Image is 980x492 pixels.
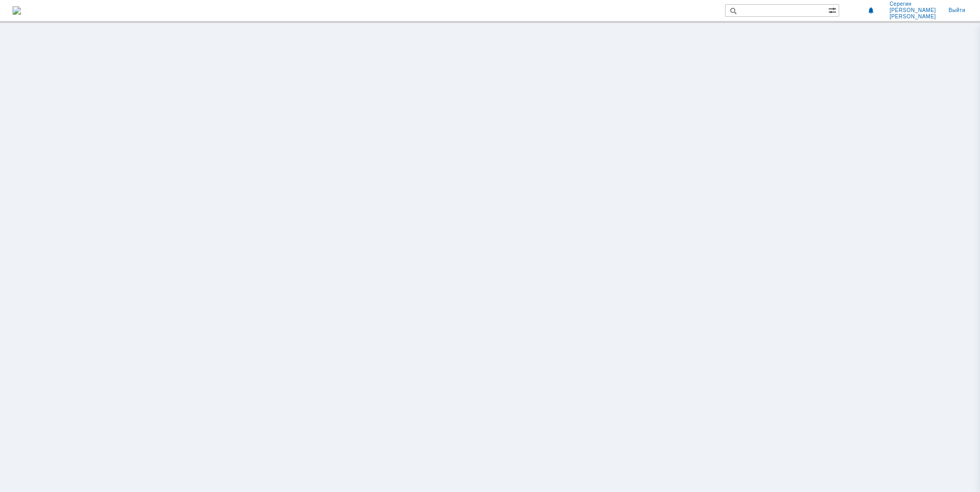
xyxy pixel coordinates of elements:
img: logo [13,6,21,15]
span: Расширенный поиск [828,5,839,15]
a: Перейти на домашнюю страницу [13,6,21,15]
span: Серегин [889,1,936,7]
span: [PERSON_NAME] [889,14,936,20]
span: [PERSON_NAME] [889,7,936,14]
